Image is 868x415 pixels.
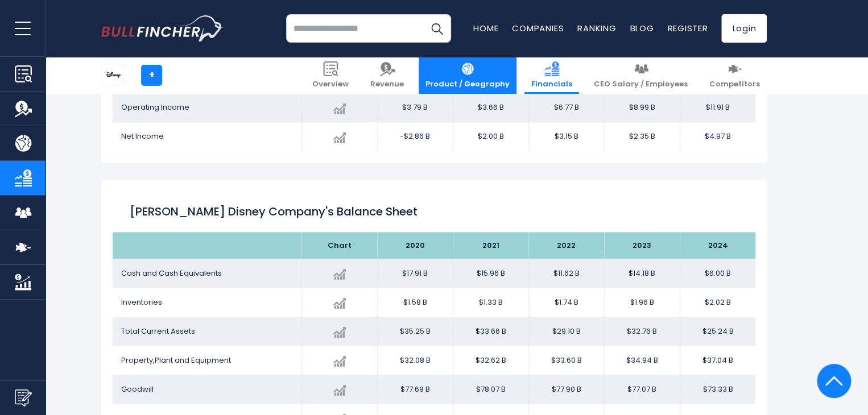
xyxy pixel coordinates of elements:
[680,122,755,151] td: $4.97 B
[680,93,755,122] td: $11.91 B
[528,375,604,404] td: $77.90 B
[121,267,222,278] span: Cash and Cash Equivalents
[121,296,162,307] span: Inventories
[377,375,453,404] td: $77.69 B
[630,22,654,34] a: Blog
[301,232,377,259] th: Chart
[680,346,755,375] td: $37.04 B
[101,15,224,42] a: Go to homepage
[667,22,708,34] a: Register
[680,259,755,288] td: $6.00 B
[604,375,680,404] td: $77.07 B
[377,317,453,346] td: $35.25 B
[528,346,604,375] td: $33.60 B
[121,354,231,365] span: Property,Plant and Equipment
[370,80,404,89] span: Revenue
[453,259,528,288] td: $15.96 B
[577,22,616,34] a: Ranking
[524,57,579,94] a: Financials
[377,232,453,259] th: 2020
[528,288,604,317] td: $1.74 B
[528,259,604,288] td: $11.62 B
[419,57,516,94] a: Product / Geography
[680,317,755,346] td: $25.24 B
[101,15,224,42] img: bullfincher logo
[377,288,453,317] td: $1.58 B
[102,64,123,86] img: DIS logo
[709,80,760,89] span: Competitors
[604,93,680,122] td: $8.99 B
[604,232,680,259] th: 2023
[121,102,189,113] span: Operating Income
[528,122,604,151] td: $3.15 B
[604,288,680,317] td: $1.96 B
[121,325,195,336] span: Total Current Assets
[377,346,453,375] td: $32.08 B
[680,232,755,259] th: 2024
[453,122,528,151] td: $2.00 B
[453,93,528,122] td: $3.66 B
[528,317,604,346] td: $29.10 B
[141,65,162,86] a: +
[531,80,572,89] span: Financials
[425,80,510,89] span: Product / Geography
[453,288,528,317] td: $1.33 B
[423,14,451,43] button: Search
[453,346,528,375] td: $32.62 B
[363,57,411,94] a: Revenue
[604,346,680,375] td: $34.94 B
[680,288,755,317] td: $2.02 B
[121,383,154,394] span: Goodwill
[312,80,349,89] span: Overview
[604,317,680,346] td: $32.76 B
[680,375,755,404] td: $73.33 B
[604,259,680,288] td: $14.18 B
[453,317,528,346] td: $33.66 B
[604,122,680,151] td: $2.35 B
[121,131,164,142] span: Net Income
[528,232,604,259] th: 2022
[453,232,528,259] th: 2021
[130,202,738,219] h2: [PERSON_NAME] Disney Company's Balance Sheet
[377,259,453,288] td: $17.91 B
[305,57,356,94] a: Overview
[512,22,564,34] a: Companies
[721,14,767,43] a: Login
[702,57,767,94] a: Competitors
[528,93,604,122] td: $6.77 B
[377,93,453,122] td: $3.79 B
[594,80,688,89] span: CEO Salary / Employees
[453,375,528,404] td: $78.07 B
[587,57,695,94] a: CEO Salary / Employees
[473,22,498,34] a: Home
[377,122,453,151] td: -$2.86 B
